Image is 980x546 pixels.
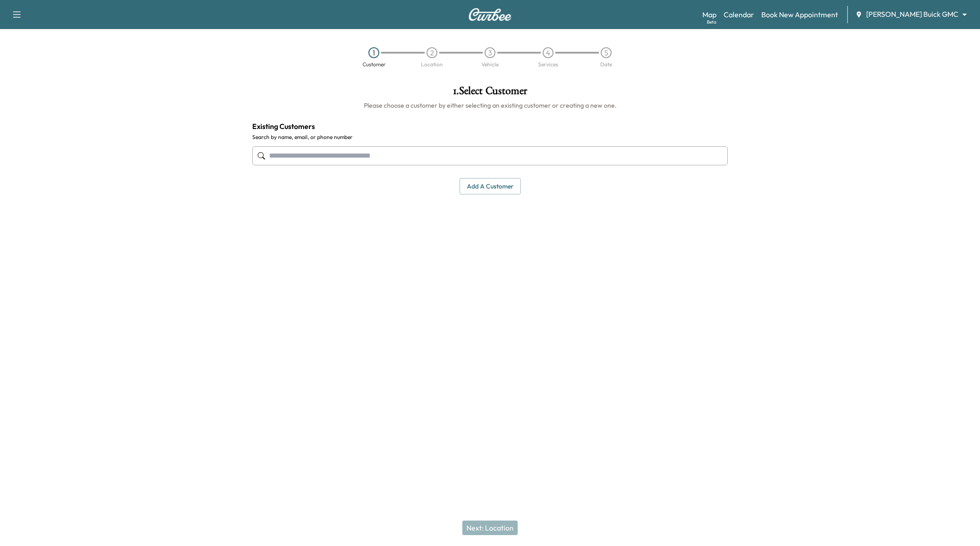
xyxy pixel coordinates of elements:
[481,62,499,67] div: Vehicle
[724,9,754,20] a: Calendar
[485,47,495,58] div: 3
[252,101,728,110] h6: Please choose a customer by either selecting an existing customer or creating a new one.
[368,47,379,58] div: 1
[252,85,728,101] h1: 1 . Select Customer
[600,62,612,67] div: Date
[538,62,558,67] div: Services
[543,47,554,58] div: 4
[363,62,386,67] div: Customer
[426,47,437,58] div: 2
[702,9,716,20] a: MapBeta
[421,62,443,67] div: Location
[252,121,728,132] h4: Existing Customers
[252,134,728,141] label: Search by name, email, or phone number
[866,9,958,20] span: [PERSON_NAME] Buick GMC
[460,178,521,195] button: Add a customer
[601,47,612,58] div: 5
[761,9,838,20] a: Book New Appointment
[707,19,716,25] div: Beta
[468,8,512,21] img: Curbee Logo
